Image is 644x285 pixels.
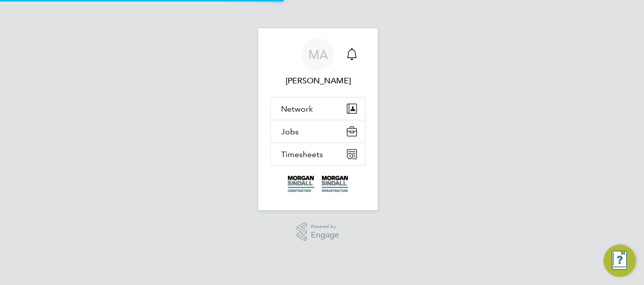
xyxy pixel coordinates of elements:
span: Jobs [281,127,299,136]
img: morgansindall-logo-retina.png [288,176,348,192]
a: Go to home page [270,176,366,192]
span: Mark Alexander [270,75,366,87]
button: Jobs [271,120,365,142]
button: Network [271,98,365,120]
span: Engage [311,231,339,240]
span: Powered by [311,222,339,231]
nav: Main navigation [258,28,378,210]
button: Engage Resource Center [603,245,636,277]
span: MA [308,48,328,61]
span: Network [281,104,313,114]
a: Powered byEngage [297,222,340,242]
a: MA[PERSON_NAME] [270,38,366,87]
button: Timesheets [271,143,365,165]
span: Timesheets [281,150,323,159]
